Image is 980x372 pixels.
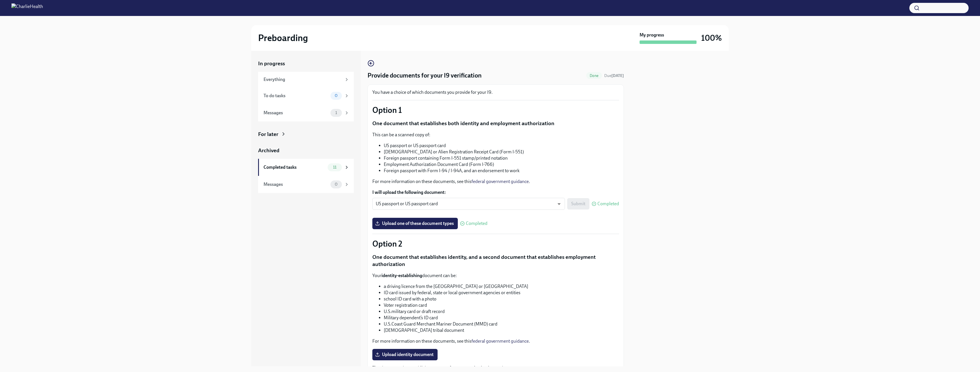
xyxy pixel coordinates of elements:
[372,253,619,268] p: One document that establishes identity, and a second document that establishes employment authori...
[258,131,278,138] div: For later
[372,189,619,196] label: I will upload the following document:
[264,164,325,170] div: Completed tasks
[367,71,482,80] h4: Provide documents for your I9 verification
[640,32,664,38] strong: My progress
[264,93,328,99] div: To do tasks
[384,315,619,321] li: Military dependent’s ID card
[604,73,624,78] span: September 12th, 2025 07:00
[471,179,529,184] a: federal government guidance
[384,149,619,155] li: [DEMOGRAPHIC_DATA] or Alien Registration Receipt Card (Form I-551)
[384,327,619,334] li: [DEMOGRAPHIC_DATA] tribal document
[258,87,354,104] a: To do tasks0
[264,181,328,188] div: Messages
[381,273,422,278] strong: identity-establishing
[384,283,619,290] li: a driving licence from the [GEOGRAPHIC_DATA] or [GEOGRAPHIC_DATA]
[384,155,619,161] li: Foreign passport containing Form I-551 stamp/printed notation
[258,104,354,121] a: Messages1
[384,168,619,174] li: Foreign passport with Form I-94 / I-94A, and an endorsement to work
[258,72,354,87] a: Everything
[441,365,494,371] strong: employment authorization
[384,296,619,302] li: school ID card with a photo
[372,349,438,360] label: Upload identity document
[372,132,619,138] p: This can be a scanned copy of:
[264,110,328,116] div: Messages
[372,89,619,95] p: You have a choice of which documents you provide for your I9.
[604,73,624,78] span: Due
[331,182,341,186] span: 0
[372,365,619,371] p: The document that establishes your can be:
[376,221,454,226] span: Upload one of these document types
[331,93,341,98] span: 0
[384,290,619,296] li: ID card issued by federal, state or local government agencies or entities
[332,111,340,115] span: 1
[258,147,354,154] a: Archived
[384,161,619,168] li: Employment Authorization Document Card (Form I-766)
[372,273,619,279] p: Your document can be:
[466,221,487,226] span: Completed
[258,60,354,67] a: In progress
[372,120,619,127] p: One document that establishes both identity and employment authorization
[11,3,43,13] img: CharlieHealth
[384,308,619,315] li: U.S.military card or draft record
[586,74,602,78] span: Done
[372,338,619,344] p: For more information on these documents, see this .
[376,352,434,357] span: Upload identity document
[258,131,354,138] a: For later
[471,338,529,344] a: federal government guidance
[330,165,340,169] span: 11
[372,218,458,229] label: Upload one of these document types
[384,302,619,308] li: Voter registration card
[597,202,619,206] span: Completed
[258,159,354,176] a: Completed tasks11
[372,178,619,185] p: For more information on these documents, see this .
[372,105,619,115] p: Option 1
[372,198,565,210] div: US passport or US passport card
[701,33,722,43] h3: 100%
[384,321,619,327] li: U.S.Coast Guard Merchant Mariner Document (MMD) card
[264,76,342,83] div: Everything
[372,239,619,249] p: Option 2
[384,143,619,149] li: US passport or US passport card
[258,32,308,44] h2: Preboarding
[258,176,354,193] a: Messages0
[611,73,624,78] strong: [DATE]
